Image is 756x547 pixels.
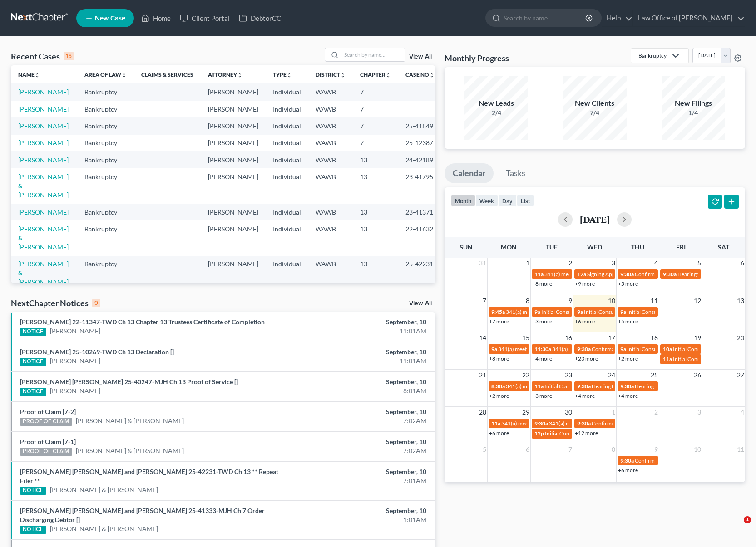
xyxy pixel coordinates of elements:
[353,256,398,291] td: 13
[491,346,497,352] span: 9a
[673,356,751,362] span: Initial Consultation Appointment
[575,318,595,325] a: +6 more
[611,444,616,455] span: 8
[445,163,494,183] a: Calendar
[740,258,745,269] span: 6
[501,420,589,427] span: 341(a) meeting for [PERSON_NAME]
[409,54,432,60] a: View All
[478,407,487,418] span: 28
[577,308,583,315] span: 9a
[20,408,76,415] a: Proof of Claim [7-2]
[353,135,398,151] td: 7
[577,271,586,278] span: 12a
[568,258,573,269] span: 2
[297,437,426,446] div: September, 10
[627,346,705,352] span: Initial Consultation Appointment
[398,256,442,291] td: 25-42231
[663,346,672,352] span: 10a
[607,295,616,306] span: 10
[693,332,702,343] span: 19
[478,370,487,381] span: 21
[532,280,552,287] a: +8 more
[618,467,638,474] a: +6 more
[564,407,573,418] span: 30
[618,280,638,287] a: +5 more
[297,416,426,425] div: 7:02AM
[308,256,353,291] td: WAWB
[506,383,642,390] span: 341(a) meeting for [PERSON_NAME] & [PERSON_NAME]
[464,108,528,117] div: 2/4
[633,10,745,26] a: Law Office of [PERSON_NAME]
[620,271,634,278] span: 9:30a
[20,358,46,366] div: NOTICE
[77,101,134,117] td: Bankruptcy
[353,204,398,220] td: 13
[575,392,595,399] a: +4 more
[525,258,530,269] span: 1
[525,295,530,306] span: 8
[77,256,134,291] td: Bankruptcy
[18,225,69,251] a: [PERSON_NAME] & [PERSON_NAME]
[580,215,610,224] h2: [DATE]
[18,105,69,113] a: [PERSON_NAME]
[201,220,266,255] td: [PERSON_NAME]
[360,71,391,78] a: Chapterunfold_more
[577,346,591,352] span: 9:30a
[297,317,426,327] div: September, 10
[744,516,751,523] span: 1
[409,300,432,307] a: View All
[475,195,498,207] button: week
[287,73,292,78] i: unfold_more
[653,444,659,455] span: 9
[308,83,353,100] td: WAWB
[506,308,642,315] span: 341(a) meeting for [PERSON_NAME] & [PERSON_NAME]
[398,204,442,220] td: 23-41371
[673,346,751,352] span: Initial Consultation Appointment
[618,318,638,325] a: +5 more
[693,295,702,306] span: 12
[20,318,265,326] a: [PERSON_NAME] 22-11347-TWD Ch 13 Chapter 13 Trustees Certificate of Completion
[297,506,426,515] div: September, 10
[316,71,346,78] a: Districtunfold_more
[20,418,72,426] div: PROOF OF CLAIM
[607,370,616,381] span: 24
[534,430,544,437] span: 12p
[478,258,487,269] span: 31
[340,73,346,78] i: unfold_more
[534,271,544,278] span: 11a
[18,156,69,164] a: [PERSON_NAME]
[201,204,266,220] td: [PERSON_NAME]
[534,346,551,352] span: 11:30a
[549,420,637,427] span: 341(a) meeting for [PERSON_NAME]
[611,258,616,269] span: 3
[18,71,40,78] a: Nameunfold_more
[653,407,659,418] span: 2
[736,444,745,455] span: 11
[77,168,134,203] td: Bankruptcy
[266,135,308,151] td: Individual
[76,416,184,425] a: [PERSON_NAME] & [PERSON_NAME]
[575,280,595,287] a: +9 more
[489,430,509,436] a: +6 more
[18,88,69,96] a: [PERSON_NAME]
[20,448,72,456] div: PROOF OF CLAIM
[638,52,667,59] div: Bankruptcy
[460,243,473,251] span: Sun
[308,220,353,255] td: WAWB
[308,135,353,151] td: WAWB
[398,151,442,168] td: 24-42189
[50,327,100,336] a: [PERSON_NAME]
[237,73,242,78] i: unfold_more
[297,446,426,455] div: 7:02AM
[18,173,69,199] a: [PERSON_NAME] & [PERSON_NAME]
[266,151,308,168] td: Individual
[653,258,659,269] span: 4
[297,347,426,357] div: September, 10
[534,420,548,427] span: 9:30a
[736,370,745,381] span: 27
[662,108,725,117] div: 1/4
[266,117,308,134] td: Individual
[489,318,509,325] a: +7 more
[201,168,266,203] td: [PERSON_NAME]
[635,383,754,390] span: Hearing for [PERSON_NAME] & [PERSON_NAME]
